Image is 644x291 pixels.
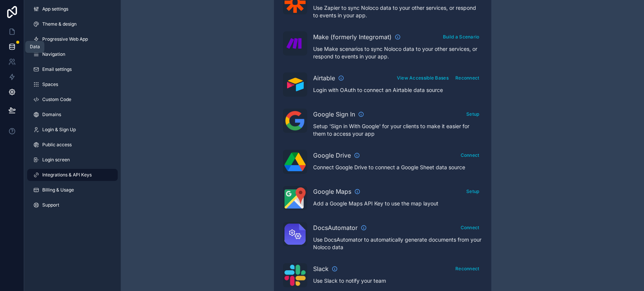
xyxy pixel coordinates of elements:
a: Domains [27,109,118,121]
span: Email settings [42,66,72,72]
a: Login & Sign Up [27,124,118,136]
p: Login with OAuth to connect an Airtable data source [313,86,482,94]
a: Navigation [27,48,118,60]
p: Use Make scenarios to sync Noloco data to your other services, or respond to events in your app. [313,45,482,60]
a: Public access [27,139,118,151]
span: Billing & Usage [42,187,74,193]
span: Navigation [42,51,65,57]
button: Connect [458,222,482,233]
a: Progressive Web App [27,33,118,45]
span: App settings [42,6,68,12]
span: Login & Sign Up [42,127,76,133]
p: Connect Google Drive to connect a Google Sheet data source [313,164,482,171]
button: View Accessible Bases [394,72,451,83]
a: Reconnect [453,74,482,81]
img: Google Maps [284,187,306,208]
a: Integrations & API Keys [27,169,118,181]
a: Connect [458,151,482,158]
span: Google Sign In [313,110,355,119]
span: Spaces [42,81,58,87]
img: Airtable [284,78,306,92]
button: Connect [458,150,482,161]
span: Airtable [313,74,335,83]
button: Reconnect [453,72,482,83]
span: Custom Code [42,96,71,103]
a: App settings [27,3,118,15]
span: Integrations & API Keys [42,172,92,178]
p: Use Zapier to sync Noloco data to your other services, or respond to events in your app. [313,4,482,19]
img: Slack [284,265,306,286]
img: Make (formerly Integromat) [284,33,306,54]
span: Login screen [42,157,70,163]
p: Add a Google Maps API Key to use the map layout [313,200,482,207]
a: Setup [464,110,482,117]
a: Support [27,199,118,211]
a: Login screen [27,154,118,166]
span: Support [42,202,59,208]
span: Google Drive [313,151,351,160]
span: Slack [313,264,329,273]
div: Data [30,44,40,50]
p: Use DocsAutomator to automatically generate documents from your Noloco data [313,236,482,251]
button: Setup [464,186,482,197]
a: Connect [458,223,482,231]
a: Email settings [27,63,118,75]
a: Setup [464,187,482,195]
a: Theme & design [27,18,118,30]
span: Public access [42,142,72,148]
a: View Accessible Bases [394,74,451,81]
button: Reconnect [453,263,482,274]
span: Domains [42,112,61,118]
span: DocsAutomator [313,223,358,232]
a: Custom Code [27,93,118,106]
img: Google Sign In [284,110,306,131]
a: Reconnect [453,264,482,272]
a: Build a Scenario [440,32,482,40]
p: Use Slack to notify your team [313,277,482,285]
a: Spaces [27,78,118,90]
button: Build a Scenario [440,31,482,42]
img: Google Drive [284,152,306,171]
a: Billing & Usage [27,184,118,196]
button: Setup [464,109,482,119]
p: Setup 'Sign in With Google' for your clients to make it easier for them to access your app [313,123,482,138]
img: DocsAutomator [284,224,306,245]
span: Progressive Web App [42,36,88,42]
span: Make (formerly Integromat) [313,32,392,41]
span: Google Maps [313,187,351,196]
span: Theme & design [42,21,77,27]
